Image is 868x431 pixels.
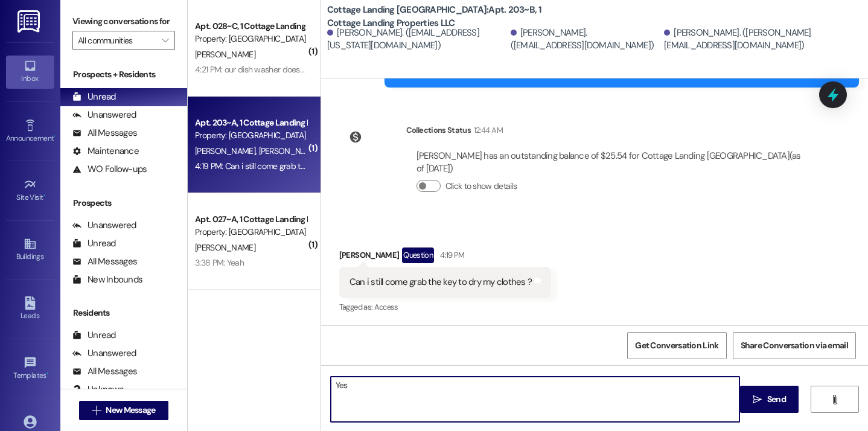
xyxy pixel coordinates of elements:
div: Can i still come grab the key to dry my clothes ? [349,276,532,289]
span: Access [374,302,398,312]
i:  [92,406,101,415]
div: Property: [GEOGRAPHIC_DATA] [GEOGRAPHIC_DATA] [195,129,307,142]
div: Apt. 027~A, 1 Cottage Landing Properties LLC [195,213,307,226]
label: Click to show details [445,180,517,193]
span: • [43,191,45,200]
div: Unread [72,237,116,250]
div: Maintenance [72,145,139,158]
div: WO Follow-ups [72,163,147,176]
a: Buildings [6,234,54,266]
div: Unanswered [72,347,136,360]
span: Send [767,393,786,406]
div: Apt. 203~A, 1 Cottage Landing Properties LLC [195,117,307,129]
div: 4:21 PM: our dish washer does not work. we run it and the dishes are just as dirty as they were b... [195,64,549,75]
div: Prospects + Residents [60,68,187,81]
div: [PERSON_NAME] has an outstanding balance of $25.54 for Cottage Landing [GEOGRAPHIC_DATA] (as of [... [416,150,803,176]
div: Unanswered [72,219,136,232]
div: Property: [GEOGRAPHIC_DATA] [GEOGRAPHIC_DATA] [195,226,307,238]
div: Collections Status [406,124,471,136]
div: 4:19 PM: Can i still come grab the key to dry my clothes ? [195,161,392,171]
div: All Messages [72,365,137,378]
b: Cottage Landing [GEOGRAPHIC_DATA]: Apt. 203~B, 1 Cottage Landing Properties LLC [327,4,569,30]
div: Unknown [72,383,124,396]
button: Share Conversation via email [733,332,856,359]
img: ResiDesk Logo [18,10,42,33]
div: [PERSON_NAME]. ([EMAIL_ADDRESS][US_STATE][DOMAIN_NAME]) [327,27,508,53]
div: 4:19 PM [437,249,464,261]
div: New Inbounds [72,273,142,286]
i:  [753,395,762,404]
div: Property: [GEOGRAPHIC_DATA] [GEOGRAPHIC_DATA] [195,33,307,45]
span: [PERSON_NAME] [258,145,322,156]
span: [PERSON_NAME] [195,49,255,60]
a: Leads [6,293,54,325]
div: [PERSON_NAME] [339,247,551,267]
span: • [54,132,56,141]
span: Get Conversation Link [635,339,718,352]
div: Unread [72,329,116,342]
i:  [162,36,168,45]
span: [PERSON_NAME] [195,145,259,156]
button: Get Conversation Link [627,332,726,359]
a: Inbox [6,56,54,88]
span: New Message [106,404,155,417]
input: All communities [78,31,156,50]
div: Prospects [60,197,187,209]
div: [PERSON_NAME]. ([EMAIL_ADDRESS][DOMAIN_NAME]) [511,27,662,53]
span: • [46,369,48,378]
div: 3:38 PM: Yeah [195,257,244,268]
label: Viewing conversations for [72,12,175,31]
div: All Messages [72,127,137,139]
div: Residents [60,307,187,319]
div: [PERSON_NAME]. ([PERSON_NAME][EMAIL_ADDRESS][DOMAIN_NAME]) [664,27,859,53]
div: Apt. 028~C, 1 Cottage Landing Properties LLC [195,20,307,33]
div: Tagged as: [339,298,551,316]
span: [PERSON_NAME] [195,242,255,253]
div: Question [402,247,434,263]
span: Share Conversation via email [741,339,848,352]
div: 12:44 AM [471,124,503,136]
button: Send [740,386,799,413]
div: All Messages [72,255,137,268]
div: Unread [72,91,116,103]
a: Site Visit • [6,174,54,207]
i:  [830,395,839,404]
button: New Message [79,401,168,420]
textarea: Yes [331,377,740,422]
div: Unanswered [72,109,136,121]
a: Templates • [6,353,54,385]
